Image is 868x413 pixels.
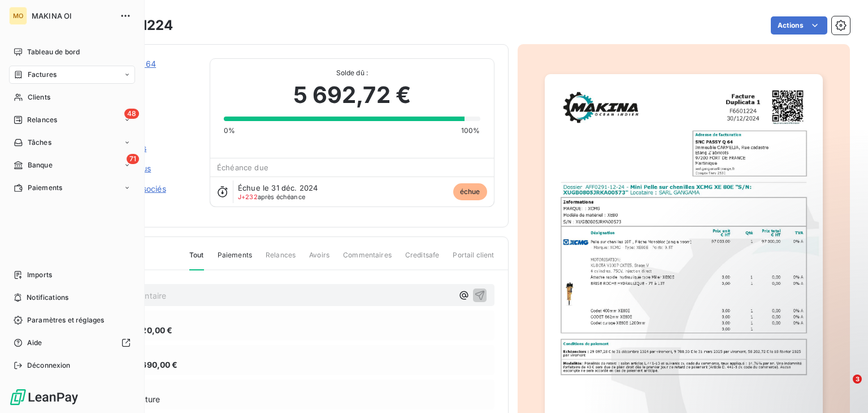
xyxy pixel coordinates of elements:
[238,193,305,200] span: après échéance
[28,70,57,80] span: Factures
[27,47,80,57] span: Tableau de bord
[28,92,50,102] span: Clients
[129,324,173,336] span: 3 520,00 €
[124,109,139,119] span: 48
[9,311,135,329] a: Paramètres et réglages
[238,183,318,192] span: Échue le 31 déc. 2024
[266,250,296,269] span: Relances
[771,16,827,35] button: Actions
[27,315,104,325] span: Paramètres et réglages
[27,270,52,280] span: Imports
[853,375,862,384] span: 3
[9,388,79,406] img: Logo LeanPay
[9,66,135,84] a: Factures
[309,250,329,269] span: Avoirs
[453,183,487,200] span: échue
[238,193,258,201] span: J+232
[189,250,204,270] span: Tout
[293,78,411,112] span: 5 692,72 €
[224,68,480,78] span: Solde dû :
[28,137,51,148] span: Tâches
[9,43,135,61] a: Tableau de bord
[9,266,135,284] a: Imports
[27,360,71,371] span: Déconnexion
[461,126,480,136] span: 100%
[9,156,135,174] a: 71Banque
[218,250,252,269] span: Paiements
[28,183,62,193] span: Paiements
[9,334,135,352] a: Aide
[9,111,135,129] a: 48Relances
[224,126,235,136] span: 0%
[27,115,57,125] span: Relances
[28,160,53,170] span: Banque
[642,303,868,382] iframe: Intercom notifications message
[129,359,178,371] span: 58 690,00 €
[9,7,27,25] div: MO
[32,11,113,20] span: MAKINA OI
[127,154,139,164] span: 71
[27,338,42,348] span: Aide
[9,179,135,197] a: Paiements
[27,292,68,303] span: Notifications
[343,250,392,269] span: Commentaires
[9,134,135,152] a: Tâches
[9,88,135,106] a: Clients
[453,250,494,269] span: Portail client
[405,250,440,269] span: Creditsafe
[217,163,268,172] span: Échéance due
[830,375,857,402] iframe: Intercom live chat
